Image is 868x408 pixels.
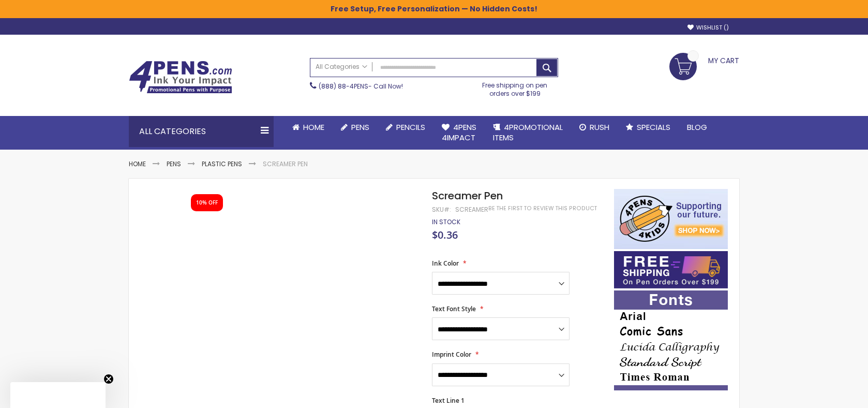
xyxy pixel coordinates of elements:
[618,116,679,139] a: Specials
[319,82,403,91] span: - Call Now!
[488,205,597,212] a: Be the first to review this product
[129,159,146,168] a: Home
[316,63,367,71] span: All Categories
[614,189,728,249] img: 4pens 4 kids
[378,116,433,139] a: Pencils
[687,122,707,133] span: Blog
[396,122,425,133] span: Pencils
[432,205,451,214] strong: SKU
[196,199,218,207] div: 10% OFF
[614,290,728,390] img: font-personalization-examples
[333,116,378,139] a: Pens
[432,228,458,242] span: $0.36
[614,251,728,288] img: Free shipping on orders over $199
[433,116,485,150] a: 4Pens4impact
[472,77,559,98] div: Free shipping on pen orders over $199
[571,116,618,139] a: Rush
[432,259,459,268] span: Ink Color
[679,116,715,139] a: Blog
[485,116,571,150] a: 4PROMOTIONALITEMS
[432,218,460,226] div: Availability
[432,396,465,405] span: Text Line 1
[167,159,181,168] a: Pens
[129,61,232,94] img: 4Pens Custom Pens and Promotional Products
[202,159,242,168] a: Plastic Pens
[493,122,563,143] span: 4PROMOTIONAL ITEMS
[432,217,460,226] span: In stock
[129,116,274,147] div: All Categories
[310,59,372,76] a: All Categories
[319,82,368,91] a: (888) 88-4PENS
[783,380,868,408] iframe: Google Customer Reviews
[455,206,488,214] div: Screamer
[687,24,729,32] a: Wishlist
[10,382,106,408] div: Close teaser
[263,160,308,168] li: Screamer Pen
[303,122,324,133] span: Home
[442,122,476,143] span: 4Pens 4impact
[103,374,114,384] button: Close teaser
[432,304,476,313] span: Text Font Style
[590,122,609,133] span: Rush
[284,116,333,139] a: Home
[351,122,369,133] span: Pens
[432,188,503,203] span: Screamer Pen
[637,122,670,133] span: Specials
[432,350,471,359] span: Imprint Color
